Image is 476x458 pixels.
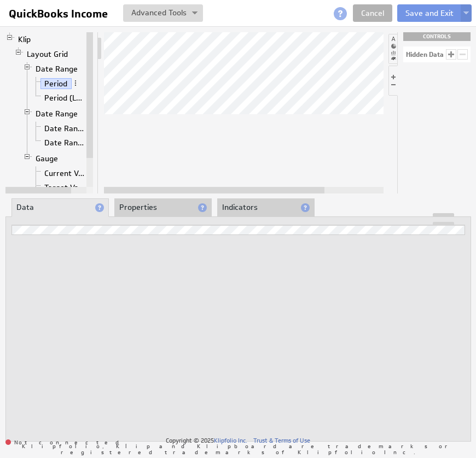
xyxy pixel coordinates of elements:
a: Period (Last) [40,92,91,103]
a: Cancel [353,4,392,22]
a: Date Range Labels [40,137,91,148]
a: Klip [14,34,35,45]
img: button-savedrop.png [192,11,198,16]
a: Date Range Values [40,123,91,134]
span: Copyright © 2025 [166,437,247,443]
li: Hide or show the component palette [388,34,397,64]
span: More actions [72,79,79,87]
a: Current Value [40,168,91,179]
li: Hide or show the component controls palette [388,66,398,96]
img: button-savedrop.png [463,11,469,16]
li: Indicators [217,198,315,217]
span: Not connected. [5,439,127,446]
a: Trust & Terms of Use [253,436,310,444]
a: Klipfolio Inc. [214,436,247,444]
input: QuickBooks Income [4,4,117,23]
button: Save and Exit [397,4,462,22]
a: Date Range [32,108,82,119]
a: Layout Grid [23,49,72,60]
div: Hidden Data [406,51,444,58]
a: Target Value [40,182,91,193]
a: Period [40,78,72,89]
li: Data [11,198,109,217]
span: Klipfolio, Klip and Klipboard are trademarks or registered trademarks of Klipfolio Inc. [5,443,471,455]
div: CONTROLS [403,32,471,41]
a: Gauge [32,153,62,164]
li: Properties [114,198,212,217]
a: Date Range [32,63,82,74]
